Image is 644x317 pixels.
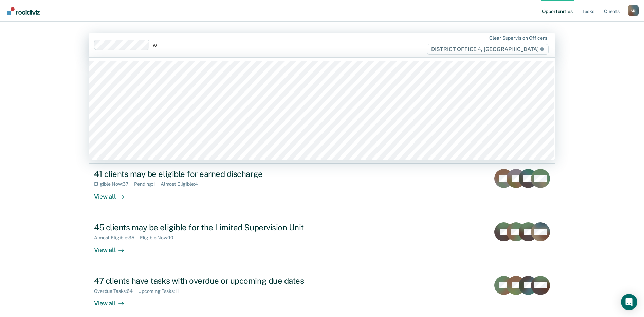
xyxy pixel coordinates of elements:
[621,294,637,310] div: Open Intercom Messenger
[138,288,184,294] div: Upcoming Tasks : 11
[94,288,138,294] div: Overdue Tasks : 64
[628,5,639,16] button: Profile dropdown button
[89,164,555,217] a: 41 clients may be eligible for earned dischargeEligible Now:37Pending:1Almost Eligible:4View all
[94,187,132,200] div: View all
[489,35,547,41] div: Clear supervision officers
[134,181,161,187] div: Pending : 1
[7,7,40,15] img: Recidiviz
[427,44,549,55] span: DISTRICT OFFICE 4, [GEOGRAPHIC_DATA]
[94,222,332,232] div: 45 clients may be eligible for the Limited Supervision Unit
[94,240,132,254] div: View all
[94,276,332,286] div: 47 clients have tasks with overdue or upcoming due dates
[94,294,132,307] div: View all
[94,169,332,179] div: 41 clients may be eligible for earned discharge
[94,181,134,187] div: Eligible Now : 37
[140,235,179,241] div: Eligible Now : 10
[628,5,639,16] div: S R
[89,217,555,270] a: 45 clients may be eligible for the Limited Supervision UnitAlmost Eligible:35Eligible Now:10View all
[161,181,203,187] div: Almost Eligible : 4
[94,235,140,241] div: Almost Eligible : 35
